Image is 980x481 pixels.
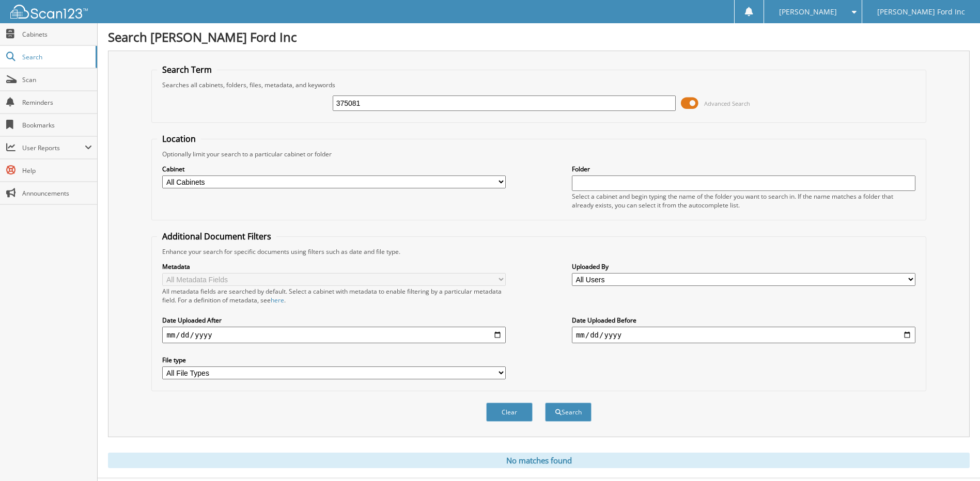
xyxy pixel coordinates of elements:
[271,296,284,304] a: here
[157,150,920,158] div: Optionally limit your search to a particular cabinet or folder
[572,316,915,325] label: Date Uploaded Before
[22,53,90,61] span: Search
[572,327,915,343] input: end
[572,192,915,210] div: Select a cabinet and begin typing the name of the folder you want to search in. If the name match...
[22,75,92,84] span: Scan
[162,316,506,325] label: Date Uploaded After
[10,5,88,19] img: scan123-logo-white.svg
[108,453,970,468] div: No matches found
[22,189,92,198] span: Announcements
[157,81,920,89] div: Searches all cabinets, folders, files, metadata, and keywords
[162,165,506,173] label: Cabinet
[22,30,92,39] span: Cabinets
[22,166,92,175] span: Help
[162,262,506,271] label: Metadata
[704,100,750,107] span: Advanced Search
[572,262,915,271] label: Uploaded By
[162,287,506,304] div: All metadata fields are searched by default. Select a cabinet with metadata to enable filtering b...
[157,64,217,75] legend: Search Term
[162,356,506,364] label: File type
[157,247,920,256] div: Enhance your search for specific documents using filters such as date and file type.
[22,121,92,130] span: Bookmarks
[779,9,837,15] span: [PERSON_NAME]
[486,403,533,422] button: Clear
[108,28,970,45] h1: Search [PERSON_NAME] Ford Inc
[157,231,276,242] legend: Additional Document Filters
[572,165,915,173] label: Folder
[22,143,85,152] span: User Reports
[157,133,201,145] legend: Location
[877,9,965,15] span: [PERSON_NAME] Ford Inc
[545,403,592,422] button: Search
[162,327,506,343] input: start
[22,98,92,107] span: Reminders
